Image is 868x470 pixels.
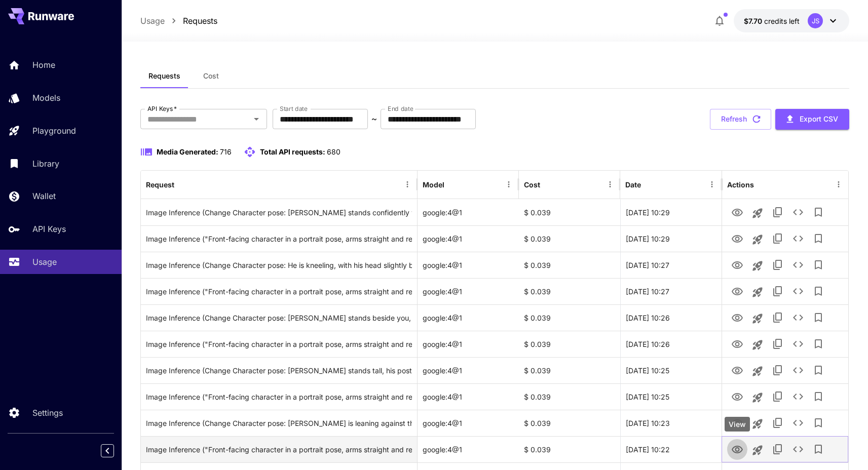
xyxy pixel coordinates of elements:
p: API Keys [32,223,66,235]
button: Menu [603,177,617,191]
div: $ 0.039 [519,383,620,410]
div: 27 Sep, 2025 10:25 [620,383,722,410]
button: Launch in playground [747,335,768,355]
button: Copy TaskUUID [768,228,788,249]
button: Sort [445,177,460,191]
button: Launch in playground [747,203,768,223]
div: $ 0.039 [519,304,620,331]
label: End date [388,104,413,113]
div: Click to copy prompt [146,252,412,278]
button: View [727,333,747,354]
button: Copy TaskUUID [768,413,788,433]
div: 27 Sep, 2025 10:27 [620,278,722,304]
button: Copy TaskUUID [768,202,788,222]
button: View [727,386,747,407]
div: $ 0.039 [519,331,620,357]
div: $ 0.039 [519,410,620,436]
button: Add to library [808,202,828,222]
div: 27 Sep, 2025 10:29 [620,225,722,252]
button: Menu [400,177,414,191]
div: google:4@1 [418,357,519,383]
div: $ 0.039 [519,252,620,278]
div: 27 Sep, 2025 10:29 [620,199,722,225]
nav: breadcrumb [140,15,217,27]
div: JS [808,13,823,28]
div: google:4@1 [418,199,519,225]
button: Add to library [808,413,828,433]
button: Copy TaskUUID [768,281,788,301]
div: Request [146,180,174,189]
button: See details [788,360,808,380]
div: $ 0.039 [519,357,620,383]
button: Add to library [808,386,828,407]
button: Collapse sidebar [101,444,114,457]
button: Menu [705,177,719,191]
p: Settings [32,407,63,419]
button: Sort [175,177,190,191]
div: google:4@1 [418,410,519,436]
div: Cost [524,180,540,189]
div: 27 Sep, 2025 10:23 [620,410,722,436]
div: google:4@1 [418,304,519,331]
span: 680 [327,147,341,156]
button: Add to library [808,307,828,328]
button: Launch in playground [747,361,768,381]
button: Add to library [808,228,828,249]
div: Model [423,180,444,189]
button: Menu [502,177,516,191]
p: Usage [32,256,57,268]
button: Sort [541,177,555,191]
div: 27 Sep, 2025 10:25 [620,357,722,383]
p: Library [32,158,59,170]
p: Models [32,92,60,104]
button: See details [788,386,808,407]
button: Launch in playground [747,414,768,434]
button: Refresh [710,109,771,130]
button: Launch in playground [747,440,768,460]
button: Copy TaskUUID [768,255,788,275]
div: Click to copy prompt [146,305,412,331]
div: Click to copy prompt [146,200,412,225]
a: Usage [140,15,165,27]
div: View [725,417,750,432]
button: View [727,254,747,275]
div: $ 0.039 [519,278,620,304]
button: View [727,228,747,249]
button: Launch in playground [747,387,768,408]
button: View [727,281,747,301]
div: google:4@1 [418,436,519,462]
p: ~ [371,113,377,125]
div: $ 0.039 [519,225,620,252]
button: See details [788,255,808,275]
div: Actions [727,180,754,189]
button: Launch in playground [747,282,768,302]
span: Media Generated: [157,147,218,156]
div: Click to copy prompt [146,279,412,304]
div: Collapse sidebar [108,442,122,460]
div: google:4@1 [418,383,519,410]
iframe: Chat Widget [817,421,868,470]
div: 27 Sep, 2025 10:26 [620,331,722,357]
button: Add to library [808,439,828,459]
button: Launch in playground [747,229,768,250]
span: Cost [203,71,219,81]
button: Add to library [808,281,828,301]
div: $ 0.039 [519,199,620,225]
button: Menu [832,177,846,191]
button: Add to library [808,255,828,275]
div: $7.70062 [744,16,800,26]
button: See details [788,281,808,301]
div: Click to copy prompt [146,437,412,462]
div: 27 Sep, 2025 10:27 [620,252,722,278]
div: google:4@1 [418,252,519,278]
a: Requests [183,15,217,27]
button: Launch in playground [747,256,768,276]
button: Open [249,112,263,126]
button: Copy TaskUUID [768,439,788,459]
button: See details [788,413,808,433]
button: See details [788,307,808,328]
div: google:4@1 [418,331,519,357]
button: Sort [642,177,656,191]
